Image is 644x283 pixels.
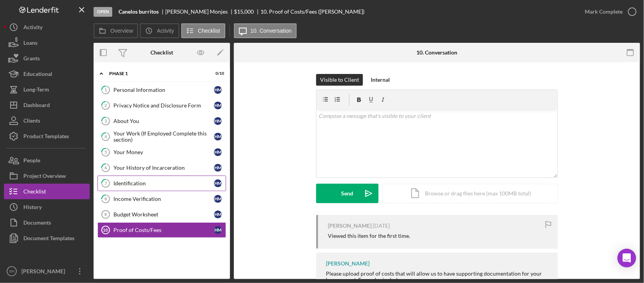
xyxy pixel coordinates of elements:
[104,181,107,186] tspan: 7
[4,66,90,82] button: Educational
[23,168,66,186] div: Project Overview
[4,184,90,199] button: Checklist
[617,249,636,267] div: Open Intercom Messenger
[97,207,226,222] a: 9Budget WorksheetHM
[113,118,214,124] div: About You
[210,71,224,76] div: 0 / 10
[328,233,410,239] div: Viewed this item for the first time.
[23,153,40,170] div: People
[4,199,90,215] button: History
[214,117,222,125] div: H M
[103,228,108,232] tspan: 10
[251,28,292,34] label: 10. Conversation
[585,4,623,19] div: Mark Complete
[234,8,254,15] span: $15,000
[104,103,107,108] tspan: 2
[4,19,90,35] button: Activity
[19,264,70,281] div: [PERSON_NAME]
[23,128,69,146] div: Product Templates
[214,179,222,187] div: H M
[326,260,370,267] div: [PERSON_NAME]
[214,211,222,218] div: H M
[104,196,107,201] tspan: 8
[23,199,42,217] div: History
[157,28,174,34] label: Activity
[198,28,220,34] label: Checklist
[113,130,214,143] div: Your Work (If Employed Complete this section)
[97,144,226,160] a: 5Your MoneyHM
[94,7,112,17] div: Open
[4,35,90,51] button: Loans
[109,71,205,76] div: Phase 1
[4,230,90,246] button: Document Templates
[110,28,133,34] label: Overview
[97,222,226,238] a: 10Proof of Costs/FeesHM
[214,195,222,203] div: H M
[234,23,297,38] button: 10. Conversation
[4,168,90,184] button: Project Overview
[104,87,107,92] tspan: 1
[416,49,457,56] div: 10. Conversation
[260,9,364,15] div: 10. Proof of Costs/Fees ([PERSON_NAME])
[4,51,90,66] button: Grants
[104,118,107,123] tspan: 3
[165,9,234,15] div: [PERSON_NAME] Monjes
[23,113,40,130] div: Clients
[104,212,107,217] tspan: 9
[97,176,226,191] a: 7IdentificationHM
[113,227,214,233] div: Proof of Costs/Fees
[4,153,90,168] a: People
[23,215,51,232] div: Documents
[316,184,379,203] button: Send
[94,23,138,38] button: Overview
[23,35,37,53] div: Loans
[113,196,214,202] div: Income Verification
[341,184,354,203] div: Send
[113,180,214,186] div: Identification
[113,165,214,171] div: Your History of Incarceration
[23,230,74,248] div: Document Templates
[4,113,90,128] button: Clients
[113,102,214,109] div: Privacy Notice and Disclosure Form
[577,4,640,19] button: Mark Complete
[181,23,225,38] button: Checklist
[104,149,107,155] tspan: 5
[23,51,40,68] div: Grants
[214,86,222,94] div: H M
[150,49,173,56] div: Checklist
[140,23,179,38] button: Activity
[9,269,14,274] text: SH
[97,160,226,176] a: 6Your History of IncarcerationHM
[4,215,90,230] button: Documents
[97,113,226,129] a: 3About YouHM
[367,74,394,86] button: Internal
[214,102,222,109] div: H M
[373,223,390,229] time: 2025-07-09 14:25
[4,82,90,97] button: Long-Term
[113,149,214,155] div: Your Money
[97,129,226,144] a: 4Your Work (If Employed Complete this section)HM
[104,134,107,139] tspan: 4
[4,97,90,113] button: Dashboard
[214,164,222,172] div: H M
[119,9,159,15] b: Canelos burritos
[23,184,46,201] div: Checklist
[320,74,359,86] div: Visible to Client
[97,98,226,113] a: 2Privacy Notice and Disclosure FormHM
[23,66,52,84] div: Educational
[23,19,42,37] div: Activity
[316,74,363,86] button: Visible to Client
[4,128,90,144] button: Product Templates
